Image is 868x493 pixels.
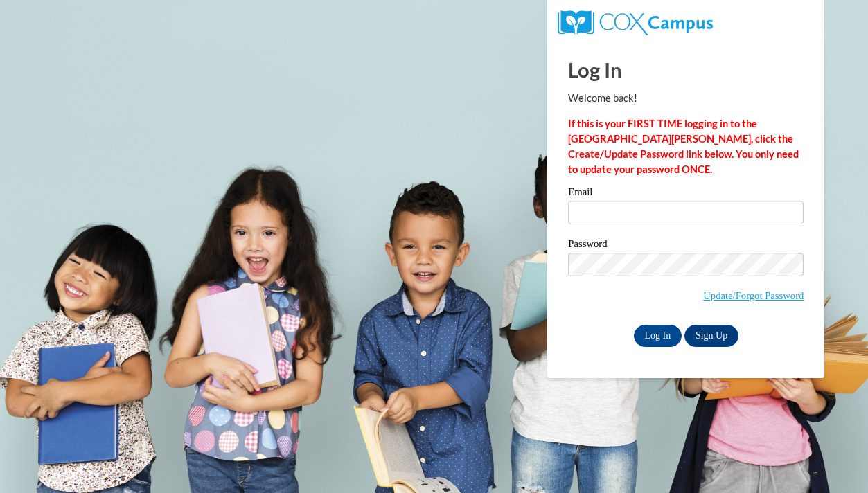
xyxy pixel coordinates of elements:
[684,325,738,347] a: Sign Up
[568,55,804,84] h1: Log In
[568,187,804,201] label: Email
[568,239,804,253] label: Password
[568,91,804,106] p: Welcome back!
[568,118,799,175] strong: If this is your FIRST TIME logging in to the [GEOGRAPHIC_DATA][PERSON_NAME], click the Create/Upd...
[558,10,712,35] img: COX Campus
[558,16,712,28] a: COX Campus
[703,290,804,301] a: Update/Forgot Password
[634,325,682,347] input: Log In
